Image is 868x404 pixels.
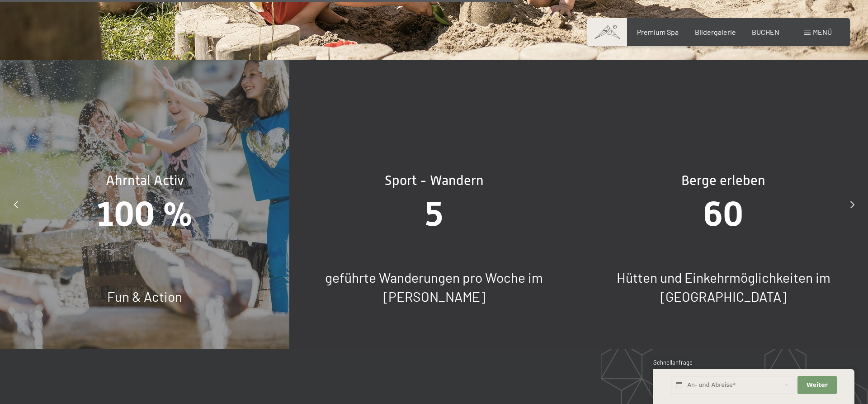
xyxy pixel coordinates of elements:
[325,269,543,304] span: geführte Wanderungen pro Woche im [PERSON_NAME]
[617,269,830,304] span: Hütten und Einkehrmöglichkeiten im [GEOGRAPHIC_DATA]
[807,381,828,389] span: Weiter
[653,359,693,366] span: Schnellanfrage
[425,194,443,234] span: 5
[385,173,484,188] span: Sport - Wandern
[813,28,832,36] span: Menü
[106,173,184,188] span: Ahrntal Activ
[797,376,836,394] button: Weiter
[107,288,182,304] span: Fun & Action
[703,194,743,234] span: 60
[637,28,679,36] a: Premium Spa
[681,173,765,188] span: Berge erleben
[695,28,736,36] a: Bildergalerie
[97,194,193,234] span: 100 %
[752,28,779,36] a: BUCHEN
